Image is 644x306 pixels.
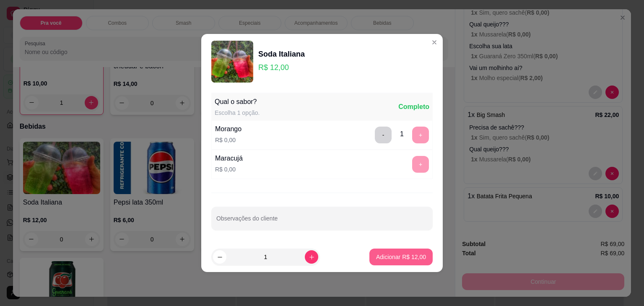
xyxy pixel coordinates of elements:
[398,102,429,112] div: Completo
[428,36,441,49] button: Close
[215,136,241,144] p: R$ 0,00
[215,124,241,134] div: Morango
[400,129,404,139] div: 1
[369,249,433,265] button: Adicionar R$ 12,00
[215,109,260,117] div: Escolha 1 opção.
[305,250,318,264] button: increase-product-quantity
[215,153,243,163] div: Maracujá
[213,250,226,264] button: decrease-product-quantity
[376,253,426,261] p: Adicionar R$ 12,00
[216,218,428,226] input: Observações do cliente
[215,165,243,174] p: R$ 0,00
[211,41,253,83] img: product-image
[375,127,392,143] button: delete
[258,62,305,73] p: R$ 12,00
[215,97,260,107] div: Qual o sabor?
[258,48,305,60] div: Soda Italiana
